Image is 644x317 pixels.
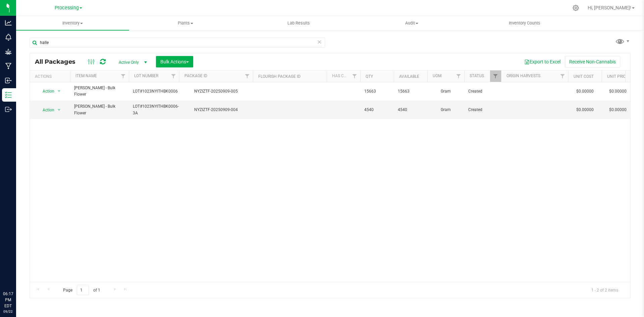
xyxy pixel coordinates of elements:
a: Item Name [75,73,97,78]
span: Lab Results [278,20,319,26]
span: LOT#1023NYITHBK0006-3A [133,103,179,116]
td: $0.00000 [568,101,602,119]
a: Origin Harvests [506,73,540,78]
a: Lot Number [134,73,158,78]
span: Hi, [PERSON_NAME]! [588,5,631,10]
span: LOT#1023NYITHBK0006 [133,88,178,95]
a: Flourish Package ID [258,74,301,79]
a: Filter [349,70,360,82]
a: Filter [242,70,253,82]
inline-svg: Outbound [5,106,12,113]
span: Gram [431,107,460,113]
span: select [55,87,63,96]
input: Search Package ID, Item Name, SKU, Lot or Part Number... [30,38,325,48]
a: Qty [366,74,373,79]
a: Audit [355,16,468,30]
p: 06:17 PM EDT [3,291,13,309]
button: Export to Excel [520,56,565,67]
input: 1 [77,285,89,295]
a: Status [470,73,484,78]
span: Processing [55,5,79,11]
span: Plants [129,20,242,26]
span: [PERSON_NAME] - Bulk Flower [74,85,125,98]
a: Package ID [184,73,207,78]
span: All Packages [35,58,82,65]
a: Plants [129,16,242,30]
button: Receive Non-Cannabis [565,56,620,67]
button: Bulk Actions [156,56,193,67]
span: $0.00000 [606,87,630,96]
span: Audit [356,20,468,26]
span: Created [468,88,497,95]
span: select [55,105,63,115]
span: Page of 1 [57,285,106,295]
span: Action [37,87,55,96]
div: Manage settings [572,5,580,11]
div: Actions [35,74,67,79]
a: Inventory Counts [468,16,581,30]
div: NYZIZTF-20250909-004 [178,107,254,113]
iframe: Resource center [7,263,27,283]
inline-svg: Grow [5,48,12,55]
div: NYZIZTF-20250909-005 [178,88,254,95]
td: $0.00000 [568,82,602,101]
inline-svg: Inventory [5,92,12,98]
span: 15663 [364,88,390,95]
inline-svg: Analytics [5,19,12,26]
span: 4540 [364,107,390,113]
a: Filter [168,70,179,82]
span: 4540 [398,107,423,113]
inline-svg: Manufacturing [5,63,12,69]
span: [PERSON_NAME] - Bulk Flower [74,103,125,116]
a: Filter [118,70,129,82]
span: Bulk Actions [160,59,189,64]
span: $0.00000 [606,105,630,115]
a: Unit Cost [574,74,594,79]
th: Has COA [327,70,360,82]
a: Filter [490,70,501,82]
span: Gram [431,88,460,95]
a: UOM [433,73,441,78]
a: Filter [453,70,464,82]
a: Unit Price [607,74,628,79]
a: Filter [557,70,568,82]
span: Inventory [16,20,129,26]
inline-svg: Inbound [5,77,12,84]
span: Action [37,105,55,115]
a: Lab Results [242,16,355,30]
inline-svg: Monitoring [5,34,12,41]
a: Available [399,74,419,79]
span: 15663 [398,88,423,95]
span: Inventory Counts [500,20,549,26]
a: Inventory [16,16,129,30]
span: Clear [317,38,322,46]
p: 09/22 [3,309,13,314]
span: 1 - 2 of 2 items [586,285,624,295]
span: Created [468,107,497,113]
